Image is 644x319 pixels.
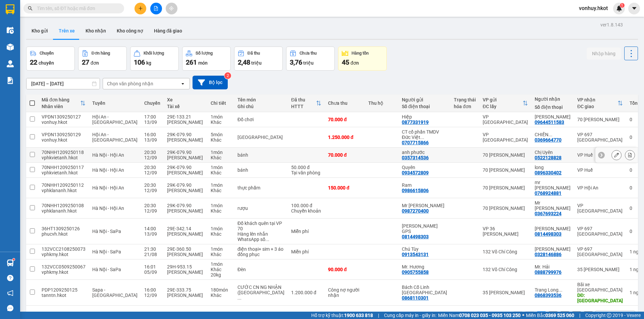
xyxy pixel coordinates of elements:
span: caret-down [631,5,637,11]
span: Miền Bắc [526,312,574,319]
sup: 1 [13,258,15,260]
div: 70NHH1209250117 [42,165,86,170]
div: 29K-079.90 [167,203,204,208]
div: 20:30 [144,150,160,155]
div: Chưa thu [300,51,317,56]
div: Bách Cổ Linh Long Biên [402,285,447,295]
span: 106 [134,58,145,66]
img: icon-new-feature [616,5,622,11]
div: 17:00 [144,114,160,119]
div: Khác [211,293,231,298]
div: bánh [237,152,284,158]
div: 0987270400 [402,208,429,214]
div: 70 [PERSON_NAME] [483,206,528,211]
span: file-add [154,6,158,11]
img: warehouse-icon [7,27,14,34]
th: Toggle SortBy [479,94,531,112]
div: 70NHH1209250108 [42,203,86,208]
span: Miền Nam [438,312,521,319]
div: 29E-360.50 [167,246,204,252]
div: vphkmy.hkot [42,252,86,257]
div: Người gửi [402,97,447,102]
div: 0877331919 [402,119,429,125]
span: 27 [82,58,89,66]
div: 05/09 [144,269,160,275]
button: Khối lượng106kg [130,47,179,71]
div: thực phẩm [237,185,284,190]
button: Kho nhận [80,23,111,39]
div: 0888799976 [535,269,561,275]
button: Chuyến22chuyến [26,47,75,71]
button: Chưa thu3,76 triệu [286,47,335,71]
div: 0896330402 [535,170,561,175]
img: solution-icon [7,77,14,84]
div: 70NHH1209250112 [42,182,86,188]
div: 0707715866 [402,140,429,145]
div: 0934572809 [402,170,429,175]
button: Hàng đã giao [149,23,187,39]
span: 22 [30,58,37,66]
span: kg [146,60,151,66]
div: 0328146886 [535,252,561,257]
div: Quyên [402,165,447,170]
span: question-circle [7,275,13,281]
div: Người nhận [535,96,571,102]
div: vphklananh.hkot [42,208,86,214]
span: 1 [621,3,623,8]
div: Đơn hàng [92,51,110,56]
div: [PERSON_NAME] [167,188,204,193]
img: warehouse-icon [7,44,14,51]
div: vonhuy.hkot [42,137,86,143]
span: triệu [303,60,314,66]
div: 132VCC0509250067 [42,264,86,269]
div: 70 [PERSON_NAME] [577,117,623,122]
th: Toggle SortBy [288,94,325,112]
div: Hàng lên nhắn WhatsApp số trên túi gọi khách ra lấy [237,231,284,242]
div: Khác [211,119,231,125]
th: Toggle SortBy [38,94,89,112]
div: 1 món [211,114,231,119]
button: aim [166,3,177,14]
div: [PERSON_NAME] [167,293,204,298]
span: món [198,60,208,66]
strong: 1900 633 818 [344,313,373,318]
div: 20 kg [211,272,231,277]
div: 1 món [211,165,231,170]
div: ĐC giao [577,104,618,109]
div: Chị Uyên [535,150,571,155]
div: [PERSON_NAME] [167,231,204,237]
strong: 0369 525 060 [545,313,574,318]
div: VP gửi [483,97,523,102]
div: Ram [402,182,447,188]
div: 16:01 [144,264,160,269]
div: VP 697 [GEOGRAPHIC_DATA] [577,226,623,237]
div: Tên món [237,97,284,102]
div: VP Huế [577,152,623,158]
div: 12/09 [144,293,160,298]
div: vphklananh.hkot [42,188,86,193]
div: ver 1.8.143 [600,21,623,28]
div: Khác [211,170,231,175]
span: Sapa - [GEOGRAPHIC_DATA] [92,287,138,298]
div: CƯỚC CN NG NHẬN (HÀNG ĐI 12/9) [237,285,284,301]
div: VP [GEOGRAPHIC_DATA] [483,132,528,143]
div: 12/09 [144,170,160,175]
div: 16:00 [144,132,160,137]
div: [PERSON_NAME] [167,252,204,257]
span: Hà Nội - SaPa [92,249,121,254]
span: search [28,6,33,11]
div: vonhuy.hkot [42,119,86,125]
div: Đã thu [248,51,260,56]
span: 2,48 [238,58,250,66]
div: [PERSON_NAME] [167,208,204,214]
div: 14:00 [144,226,160,231]
sup: 2 [224,72,231,79]
div: VP 697 [GEOGRAPHIC_DATA] [577,246,623,257]
div: [PERSON_NAME] [167,155,204,160]
div: long [535,165,571,170]
span: Hỗ trợ kỹ thuật: [311,312,373,319]
span: ... [237,295,241,301]
div: 0868393536 [535,293,561,298]
div: VP 697 [GEOGRAPHIC_DATA] [577,132,623,143]
span: Hà Nội - Hội An [92,185,124,190]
